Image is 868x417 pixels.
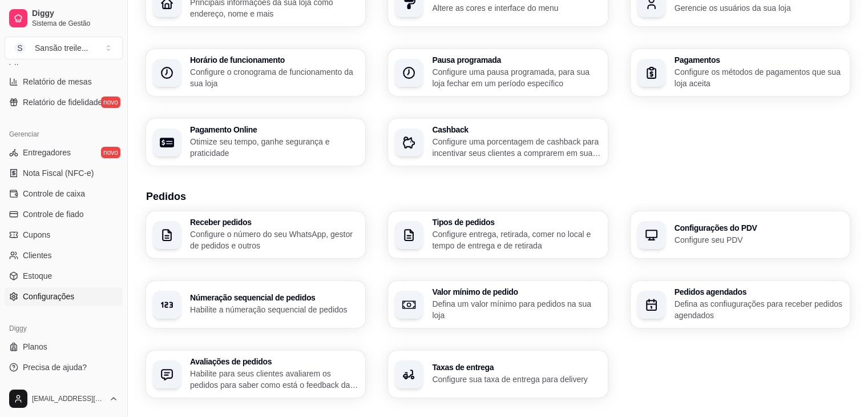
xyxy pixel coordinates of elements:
[32,19,118,28] span: Sistema de Gestão
[432,298,600,321] p: Defina um valor mínimo para pedidos na sua loja
[5,205,123,223] a: Controle de fiado
[23,250,52,261] span: Clientes
[5,287,123,306] a: Configurações
[675,2,843,14] p: Gerencie os usuários da sua loja
[190,126,358,134] h3: Pagamento Online
[631,211,850,258] button: Configurações do PDVConfigure seu PDV
[5,143,123,162] a: Entregadoresnovo
[23,97,102,108] span: Relatório de fidelidade
[190,136,358,159] p: Otimize seu tempo, ganhe segurança e praticidade
[23,147,71,158] span: Entregadores
[631,49,850,96] button: PagamentosConfigure os métodos de pagamentos que sua loja aceita
[5,93,123,111] a: Relatório de fidelidadenovo
[23,341,47,352] span: Planos
[23,291,74,302] span: Configurações
[388,281,607,328] button: Valor mínimo de pedidoDefina um valor mínimo para pedidos na sua loja
[32,394,104,403] span: [EMAIL_ADDRESS][DOMAIN_NAME]
[675,66,843,89] p: Configure os métodos de pagamentos que sua loja aceita
[146,49,365,96] button: Horário de funcionamentoConfigure o cronograma de funcionamento da sua loja
[23,188,85,199] span: Controle de caixa
[23,270,52,282] span: Estoque
[675,288,843,296] h3: Pedidos agendados
[5,358,123,376] a: Precisa de ajuda?
[388,49,607,96] button: Pausa programadaConfigure uma pausa programada, para sua loja fechar em um período específico
[35,42,88,54] div: Sansão treile ...
[5,185,123,203] a: Controle de caixa
[5,226,123,244] a: Cupons
[5,267,123,285] a: Estoque
[5,338,123,356] a: Planos
[190,368,358,391] p: Habilite para seus clientes avaliarem os pedidos para saber como está o feedback da sua loja
[432,218,600,226] h3: Tipos de pedidos
[432,66,600,89] p: Configure uma pausa programada, para sua loja fechar em um período específico
[190,66,358,89] p: Configure o cronograma de funcionamento da sua loja
[388,119,607,166] button: CashbackConfigure uma porcentagem de cashback para incentivar seus clientes a comprarem em sua loja
[23,209,84,220] span: Controle de fiado
[432,363,600,371] h3: Taxas de entrega
[432,288,600,296] h3: Valor mínimo de pedido
[146,351,365,398] button: Avaliações de pedidosHabilite para seus clientes avaliarem os pedidos para saber como está o feed...
[14,42,26,54] span: S
[675,56,843,64] h3: Pagamentos
[5,73,123,91] a: Relatório de mesas
[5,385,123,412] button: [EMAIL_ADDRESS][DOMAIN_NAME]
[432,56,600,64] h3: Pausa programada
[675,298,843,321] p: Defina as confiugurações para receber pedidos agendados
[5,125,123,143] div: Gerenciar
[23,167,94,179] span: Nota Fiscal (NFC-e)
[432,2,600,14] p: Altere as cores e interface do menu
[32,9,118,19] span: Diggy
[432,374,600,385] p: Configure sua taxa de entrega para delivery
[146,211,365,258] button: Receber pedidosConfigure o número do seu WhatsApp, gestor de pedidos e outros
[631,281,850,328] button: Pedidos agendadosDefina as confiugurações para receber pedidos agendados
[5,246,123,264] a: Clientes
[5,319,123,338] div: Diggy
[146,281,365,328] button: Númeração sequencial de pedidosHabilite a númeração sequencial de pedidos
[5,5,123,32] a: DiggySistema de Gestão
[23,362,87,373] span: Precisa de ajuda?
[675,234,843,246] p: Configure seu PDV
[23,229,50,240] span: Cupons
[190,218,358,226] h3: Receber pedidos
[432,126,600,134] h3: Cashback
[5,37,123,59] button: Select a team
[146,189,850,205] h3: Pedidos
[190,228,358,251] p: Configure o número do seu WhatsApp, gestor de pedidos e outros
[388,211,607,258] button: Tipos de pedidosConfigure entrega, retirada, comer no local e tempo de entrega e de retirada
[190,56,358,64] h3: Horário de funcionamento
[190,294,358,302] h3: Númeração sequencial de pedidos
[23,76,92,87] span: Relatório de mesas
[432,228,600,251] p: Configure entrega, retirada, comer no local e tempo de entrega e de retirada
[5,164,123,182] a: Nota Fiscal (NFC-e)
[675,224,843,232] h3: Configurações do PDV
[432,136,600,159] p: Configure uma porcentagem de cashback para incentivar seus clientes a comprarem em sua loja
[190,358,358,366] h3: Avaliações de pedidos
[388,351,607,398] button: Taxas de entregaConfigure sua taxa de entrega para delivery
[190,304,358,315] p: Habilite a númeração sequencial de pedidos
[146,119,365,166] button: Pagamento OnlineOtimize seu tempo, ganhe segurança e praticidade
